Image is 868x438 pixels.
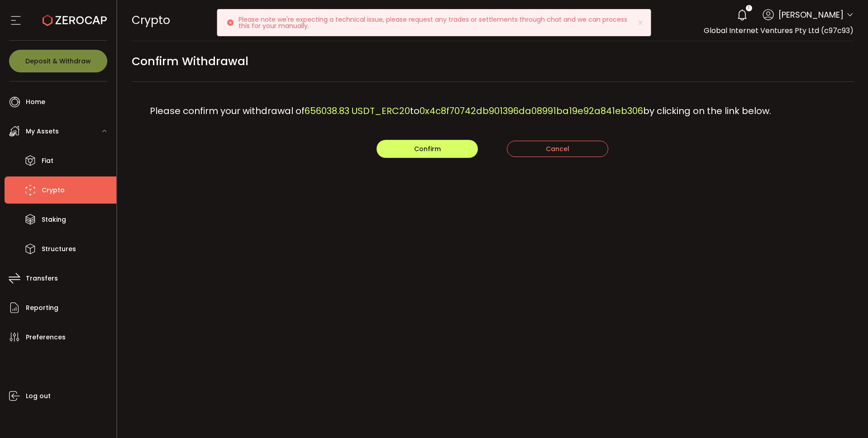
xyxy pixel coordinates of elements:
span: Log out [26,390,51,403]
span: My Assets [26,125,59,138]
span: Cancel [546,144,569,153]
span: Staking [42,213,66,226]
span: Transfers [26,272,58,285]
span: Confirm [414,144,441,153]
span: to [410,105,420,117]
span: Reporting [26,301,58,314]
span: 0x4c8f70742db901396da08991ba19e92a841eb306 [420,105,643,117]
span: Confirm Withdrawal [132,51,248,71]
button: Deposit & Withdraw [9,50,107,72]
span: Preferences [26,331,66,344]
span: Home [26,95,45,109]
span: Structures [42,243,76,256]
span: Global Internet Ventures Pty Ltd (c97c93) [704,25,854,36]
span: Deposit & Withdraw [25,58,91,64]
span: [PERSON_NAME] [778,9,844,21]
button: Confirm [377,140,478,158]
p: Please note we're expecting a technical issue, please request any trades or settlements through c... [238,16,644,29]
span: Crypto [42,184,65,197]
span: Crypto [132,12,170,28]
span: by clicking on the link below. [643,105,771,117]
span: Please confirm your withdrawal of [150,105,305,117]
iframe: Chat Widget [823,395,868,438]
span: 1 [748,5,749,11]
button: Cancel [507,141,608,157]
span: Fiat [42,154,53,167]
span: 656038.83 USDT_ERC20 [305,105,410,117]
